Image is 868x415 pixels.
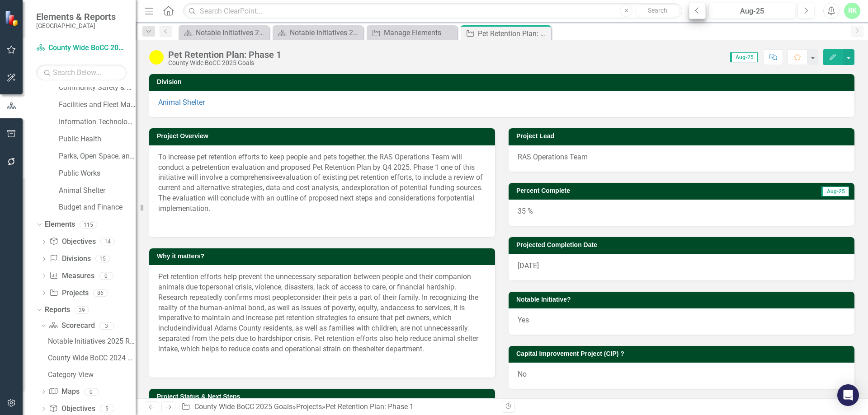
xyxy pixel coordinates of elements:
[48,354,136,362] div: County Wide BoCC 2024 Report
[36,22,116,29] small: [GEOGRAPHIC_DATA]
[158,152,486,216] p: ​
[157,133,491,140] h3: Project Overview
[181,27,267,38] a: Notable Initiatives 2023 Report
[708,3,795,19] button: Aug-25
[49,321,94,331] a: Scorecard
[158,283,456,302] span: personal crisis, violence, disasters, lack of access to care, or financial hardship. Research rep...
[158,324,468,343] span: individual Adams County residents, as well as families with children, are not unnecessarily separ...
[93,289,108,297] div: 86
[46,334,136,349] a: Notable Initiatives 2025 Report
[518,370,527,378] span: No
[100,405,114,413] div: 5
[157,79,850,85] h3: Division
[158,272,486,356] p: ​
[36,43,127,53] a: County Wide BoCC 2025 Goals
[157,253,491,260] h3: Why it matters?
[49,254,90,264] a: Divisions
[518,316,529,324] span: Yes
[100,238,115,246] div: 14
[158,293,478,312] span: consider their pets a part of their family. In recognizing the reality of the human-animal bond, ...
[369,27,455,38] a: Manage Elements
[59,117,136,127] a: Information Technology and Innovation
[49,237,95,247] a: Objectives
[80,221,97,228] div: 115
[46,351,136,365] a: County Wide BoCC 2024 Report
[516,187,735,194] h3: Percent Complete
[75,306,89,314] div: 39
[59,186,136,196] a: Animal Shelter
[84,388,99,396] div: 0
[194,402,292,411] a: County Wide BoCC 2025 Goals
[36,11,116,22] span: Elements & Reports
[168,50,281,60] div: Pet Retention Plan: Phase 1
[158,98,205,107] a: Animal Shelter
[516,350,850,357] h3: Capital Improvement Project (CIP) ?
[45,219,75,230] a: Elements
[99,272,113,280] div: 0
[844,3,860,19] button: RK
[837,384,859,406] div: Open Intercom Messenger
[149,50,164,65] img: 10% to 50%
[59,202,136,213] a: Budget and Finance
[49,387,79,397] a: Maps
[384,27,455,38] div: Manage Elements
[648,7,667,14] span: Search
[183,3,682,19] input: Search ClearPoint...
[363,345,424,353] span: shelter department.
[168,60,281,66] div: County Wide BoCC 2025 Goals
[59,151,136,162] a: Parks, Open Space, and Cultural Arts
[516,242,850,248] h3: Projected Completion Date
[59,83,136,93] a: Community Safety & Well-Being
[509,200,854,226] div: 35 %
[516,133,850,140] h3: Project Lead
[518,261,539,270] span: [DATE]
[158,163,475,182] span: retention evaluation and proposed Pet Retention Plan by Q4 2025. Phase 1 one of this initiative w...
[275,27,361,38] a: Notable Initiatives 2025 Report
[158,334,478,353] span: or crisis. Pet retention efforts also help reduce animal shelter intake, which helps to reduce co...
[36,65,127,80] input: Search Below...
[290,27,361,38] div: Notable Initiatives 2025 Report
[516,296,850,303] h3: Notable Initiative?
[59,100,136,110] a: Facilities and Fleet Management
[196,27,267,38] div: Notable Initiatives 2023 Report
[296,402,322,411] a: Projects
[95,255,110,263] div: 15
[5,10,21,26] img: ClearPoint Strategy
[712,6,792,17] div: Aug-25
[518,152,845,163] p: RAS Operations Team
[158,153,462,172] span: To increase pet retention efforts to keep people and pets together, the RAS Operations Team will ...
[478,28,549,39] div: Pet Retention Plan: Phase 1
[181,402,495,412] div: » »
[49,404,95,414] a: Objectives
[48,337,136,345] div: Notable Initiatives 2025 Report
[99,322,114,330] div: 3
[59,134,136,145] a: Public Health
[821,187,849,196] span: Aug-25
[157,393,491,400] h3: Project Status & Next Steps
[635,5,680,17] button: Search
[730,52,758,62] span: Aug-25
[45,305,70,315] a: Reports
[158,272,471,291] span: Pet retention efforts help prevent the unnecessary separation between people and their companion ...
[49,288,88,298] a: Projects
[325,402,414,411] div: Pet Retention Plan: Phase 1
[48,371,136,379] div: Category View
[158,173,483,192] span: evaluation of existing pet retention efforts, to include a review of current and alternative stra...
[49,271,94,281] a: Measures
[59,168,136,179] a: Public Works
[158,303,465,333] span: access to services, it is imperative to maintain and increase pet retention strategies to ensure ...
[46,368,136,382] a: Category View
